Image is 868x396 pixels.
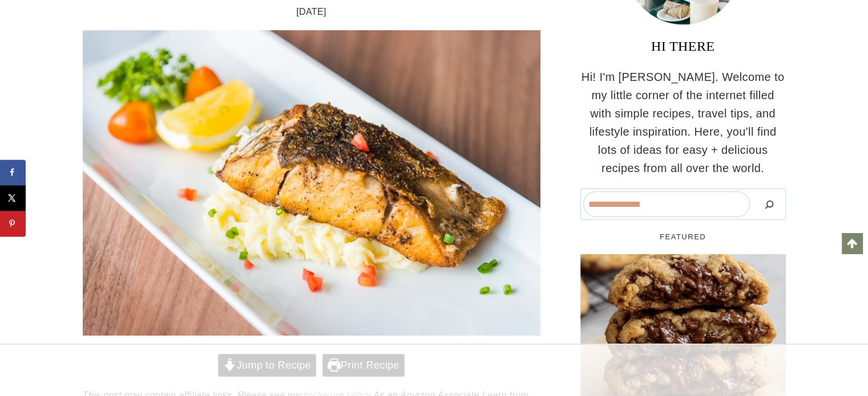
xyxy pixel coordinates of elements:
[580,68,786,177] p: Hi! I'm [PERSON_NAME]. Welcome to my little corner of the internet filled with simple recipes, tr...
[756,191,783,217] button: Search
[842,233,862,254] a: Scroll to top
[580,231,786,243] h5: FEATURED
[296,5,326,19] time: [DATE]
[580,36,786,56] h3: HI THERE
